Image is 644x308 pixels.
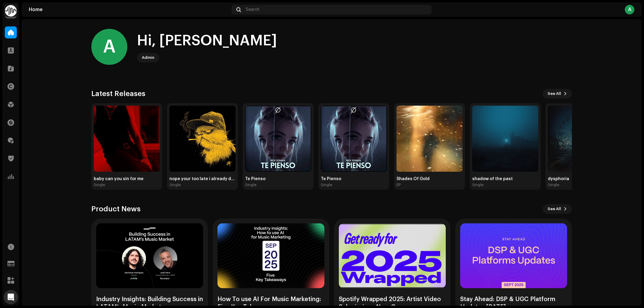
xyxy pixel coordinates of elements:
div: baby can you sin for me [94,177,160,181]
span: See All [548,88,561,100]
span: Search [246,7,260,12]
div: shadow of the past [472,177,538,181]
div: A [625,5,634,14]
img: d7aee7de-2114-4705-9d18-058d5a3a78bb [94,106,160,172]
img: 40c26d95-7168-4b02-89b2-845527566e26 [396,106,463,172]
img: f74c082d-70d7-45c3-b808-78e8ac4bee5e [472,106,538,172]
div: Te Pienso [245,177,311,181]
div: Admin [142,54,154,61]
div: Hi, [PERSON_NAME] [137,31,277,50]
div: EP [396,183,401,187]
div: Shades Of Gold [396,177,463,181]
span: See All [548,203,561,215]
div: Single [548,183,559,187]
div: dysphoria [548,177,614,181]
div: nope your too late i already died funk [169,177,235,181]
div: Single [472,183,484,187]
img: b0474ebe-f4d5-478d-85ed-0ac97ac6cce6 [169,106,235,172]
button: See All [543,89,572,98]
div: A [91,29,127,65]
div: Single [169,183,181,187]
h3: Product News [91,204,141,214]
img: 78658c0f-980d-49f1-8a26-95cf7e05422c [548,106,614,172]
button: See All [543,204,572,214]
img: a03a4077-f668-43c1-852d-87bcf5785a5b [321,106,387,172]
div: Home [29,7,229,12]
div: Single [321,183,332,187]
img: 0f74c21f-6d1c-4dbc-9196-dbddad53419e [5,5,17,17]
div: Single [94,183,105,187]
h3: Latest Releases [91,89,145,98]
img: 4a212639-5fb7-488d-8f41-ab833f66f380 [245,106,311,172]
div: Open Intercom Messenger [4,290,18,304]
div: Single [245,183,257,187]
div: Te Pienso [321,177,387,181]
